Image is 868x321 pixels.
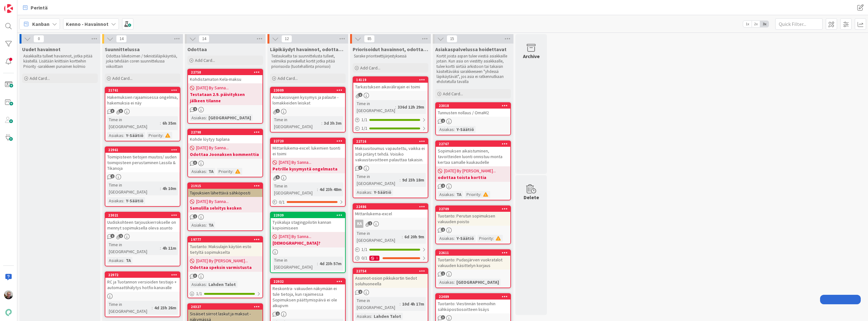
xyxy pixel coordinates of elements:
span: : [493,235,494,242]
div: 22716 [356,139,428,144]
span: : [371,189,372,196]
div: 22961 [108,148,180,152]
span: 1 [276,312,280,316]
span: Add Card... [195,57,215,63]
a: 22939Työkaluja stagingpilotin kannan kopioimiseen[DATE] By Sanna...[DEMOGRAPHIC_DATA]?Time in [GE... [270,212,346,273]
a: 22758Kohdistamaton Kela-maksu[DATE] By Sanna...Testataan 2.9. päivityksen jälkeen tilanneAsiakas:... [187,69,263,124]
div: Kohde löytyy tuplana [188,135,262,143]
div: 22611Tuotanto: Pudasjärven vuokratalot vakuuden käsittelyn korjaus [436,250,510,270]
span: 3 [441,315,445,319]
div: Tuotanto: Pudasjärven vuokratalot vakuuden käsittelyn korjaus [436,256,510,270]
span: : [232,168,233,175]
b: Testataan 2.9. päivityksen jälkeen tilanne [190,91,261,104]
a: Perintä [19,2,51,13]
div: Kohdistamaton Kela-maksu [188,75,262,83]
b: Kenno - Havainnot [66,21,108,27]
div: Time in [GEOGRAPHIC_DATA] [107,241,160,255]
span: 14 [199,35,209,43]
div: Tuotanto: Viestinnän teemoihin sähköpostiosoitteen lisäys [436,300,510,313]
div: 23009Asukassivujen kysymys ja palaute -lomakkeiden leiskat [271,87,345,107]
div: 14119 [356,78,428,82]
span: : [454,126,455,133]
div: Priority [217,168,232,175]
a: 22709Tuotanto: Perutun sopimuksen vakuuden poistoAsiakas:Y-SäätiöPriority: [435,205,511,244]
span: Add Card... [30,75,50,81]
div: 22939 [273,213,345,217]
a: 22716Maksusitoumus vapautettu, vaikka ei sitä pitänyt tehdä. Voisiko vakuustavoitteen palauttaa t... [353,138,428,198]
div: 22716 [353,139,428,144]
div: Priority [465,191,480,198]
span: 2 [193,107,197,111]
div: Asiakas [190,222,206,229]
div: Tuotanto: Perutun sopimuksen vakuuden poisto [436,212,510,226]
div: TA [124,257,132,264]
div: 23018Tunnusten nollaus / OmaM2 [436,103,510,117]
div: Time in [GEOGRAPHIC_DATA] [273,116,321,130]
span: 1 [441,271,445,276]
div: Tuotanto: Maksulajin käytön esto tietyltä sopimukselta [188,242,262,256]
span: 1 [368,221,372,225]
div: Y-Säätiö [124,197,145,204]
span: 1 [441,119,445,123]
div: Y-Säätiö [124,132,145,139]
div: 22939 [271,212,345,218]
div: 22709 [439,207,510,211]
div: 0/1 [271,198,345,206]
div: 9d 23h 18m [401,176,426,183]
span: 1 [119,234,123,238]
div: 1/1 [353,246,428,253]
input: Quick Filter... [775,18,823,30]
span: Add Card... [443,91,463,97]
div: Asiakas [107,197,123,204]
a: 22720Mittarilukema-excel: lukemien tuonti ei toimi[DATE] By Sanna...Petrille kysymystä ongelmasta... [270,138,346,207]
span: : [123,257,124,264]
div: Asiakas [190,168,206,175]
div: 22709Tuotanto: Perutun sopimuksen vakuuden poisto [436,206,510,226]
div: 22709 [436,206,510,212]
div: 21761 [105,87,180,93]
div: 22972RC ja Tuotannon versioiden testiajo + automaattihälytys hotfix-kanavalle [105,272,180,292]
div: 4d 23h 48m [318,186,343,193]
div: 22489Tuotanto: Viestinnän teemoihin sähköpostiosoitteen lisäys [436,294,510,313]
b: Petrille kysymystä ongelmasta [273,166,343,172]
div: [GEOGRAPHIC_DATA] [207,114,253,121]
div: 22798 [188,129,262,135]
span: : [162,132,163,139]
div: Asiakas [355,313,371,320]
span: Perintä [31,4,48,11]
div: 22489 [436,294,510,300]
span: : [454,191,455,198]
span: : [206,222,207,229]
span: 2x [752,21,760,27]
div: Delete [524,193,539,201]
div: 22767 [439,142,510,146]
div: Asiakas [190,281,206,288]
div: Asiakas [438,191,454,198]
div: 23009 [273,88,345,92]
div: 22758 [191,70,262,74]
div: Time in [GEOGRAPHIC_DATA] [273,182,317,196]
span: : [402,233,403,240]
span: : [123,197,124,204]
div: 22961 [105,147,180,153]
div: 23021 [105,212,180,218]
a: 22767Sopimuksen aikaistuminen, tavoitteiden luonti onnistuu monta kertaa samalle kuukaudelle[DATE... [435,140,511,200]
div: 22972 [108,273,180,277]
span: Add Card... [360,65,380,71]
div: 10d 4h 17m [401,300,426,307]
p: Odottaa liiketoimen / teknistäläpikäyntiä, joka tehdään coren suunnittelussa viikoittain [106,54,179,69]
span: [DATE] By Sanna... [196,145,229,151]
div: 22754 [356,269,428,273]
div: Time in [GEOGRAPHIC_DATA] [107,301,152,315]
div: 4d 23h 57m [318,260,343,267]
div: 3d 3h 3m [322,120,343,127]
div: 14119 [353,77,428,83]
div: 1/1 [188,290,262,298]
a: 22798Kohde löytyy tuplana[DATE] By Sanna...Odottaa Joonaksen kommenttiaAsiakas:TAPriority: [187,129,263,177]
div: 22716Maksusitoumus vapautettu, vaikka ei sitä pitänyt tehdä. Voisiko vakuustavoitteen palauttaa t... [353,139,428,164]
span: 2 [441,228,445,232]
div: 22486 [353,204,428,210]
span: : [206,114,207,121]
div: Asiakas [190,114,206,121]
div: 22720Mittarilukema-excel: lukemien tuonti ei toimi [271,138,345,158]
